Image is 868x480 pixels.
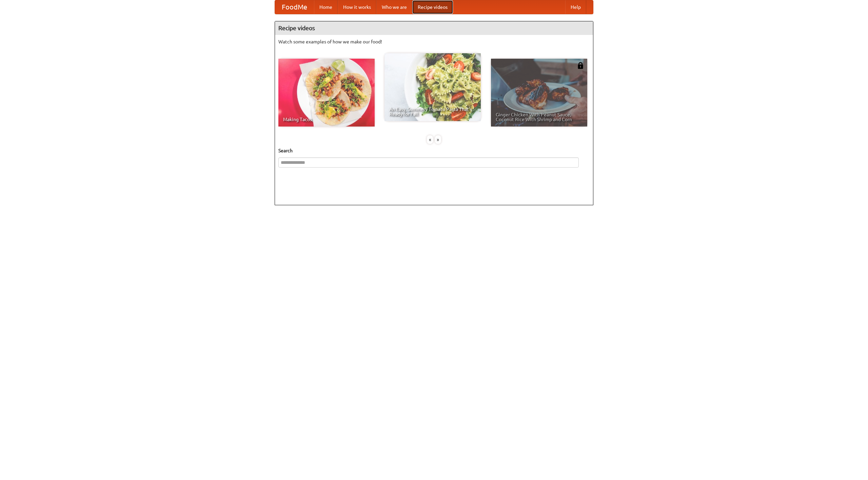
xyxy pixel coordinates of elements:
div: » [435,135,441,144]
a: Home [314,0,338,14]
p: Watch some examples of how we make our food! [278,38,590,45]
span: Making Tacos [283,117,370,122]
a: Help [565,0,586,14]
a: Making Tacos [278,59,375,127]
a: An Easy, Summery Tomato Pasta That's Ready for Fall [384,53,481,121]
span: An Easy, Summery Tomato Pasta That's Ready for Fall [389,107,476,116]
a: FoodMe [275,0,314,14]
h4: Recipe videos [275,21,593,35]
h5: Search [278,147,590,154]
a: Who we are [376,0,412,14]
a: Recipe videos [412,0,453,14]
div: « [427,135,433,144]
img: 483408.png [577,62,584,69]
a: How it works [338,0,376,14]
